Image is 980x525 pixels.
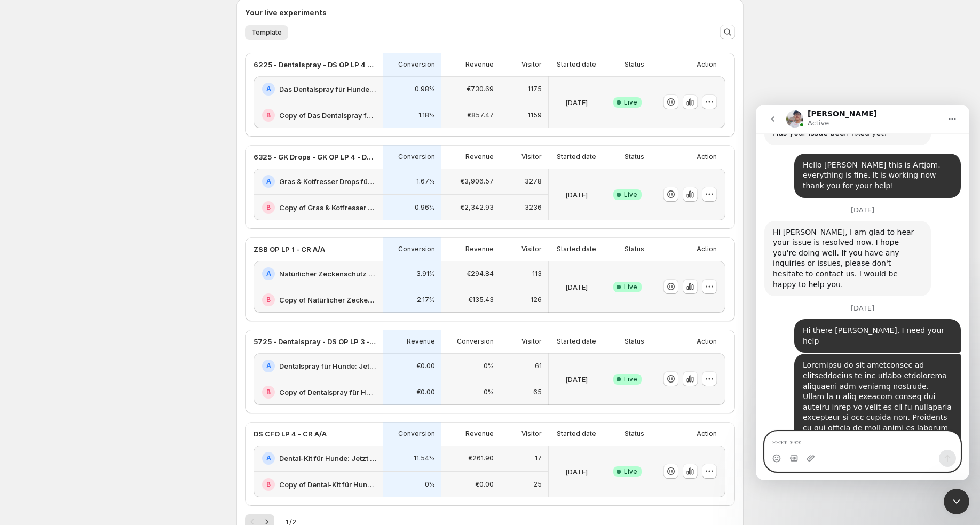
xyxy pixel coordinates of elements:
[414,454,435,463] p: 11.54%
[624,283,637,291] span: Live
[625,429,644,438] p: Status
[533,480,542,489] p: 25
[475,480,494,489] p: €0.00
[266,269,271,278] h2: A
[416,362,435,370] p: €0.00
[525,177,542,186] p: 3278
[415,203,435,212] p: 0.96%
[254,59,376,70] p: 6225 - Dentalspray - DS OP LP 4 - Offer - (1,3,6) vs. (CFO)
[279,84,376,94] h2: Das Dentalspray für Hunde: Jetzt Neukunden Deal sichern!-v1
[535,362,542,370] p: 61
[467,85,494,93] p: €730.69
[533,388,542,396] p: 65
[565,189,588,200] p: [DATE]
[944,489,969,514] iframe: Intercom live chat
[624,190,637,199] span: Live
[521,429,542,438] p: Visitor
[521,153,542,161] p: Visitor
[266,362,271,370] h2: A
[525,203,542,212] p: 3236
[624,98,637,107] span: Live
[251,28,282,37] span: Template
[528,111,542,120] p: 1159
[279,110,376,121] h2: Copy of Das Dentalspray für Hunde: Jetzt Neukunden Deal sichern!-v1
[398,60,435,69] p: Conversion
[465,60,494,69] p: Revenue
[625,245,644,253] p: Status
[254,336,376,347] p: 5725 - Dentalspray - DS OP LP 3 - kleine offer box mobil
[565,466,588,477] p: [DATE]
[266,296,271,304] h2: B
[465,153,494,161] p: Revenue
[416,388,435,396] p: €0.00
[183,345,200,362] button: Send a message…
[398,245,435,253] p: Conversion
[697,245,717,253] p: Action
[279,361,376,371] h2: Dentalspray für Hunde: Jetzt Neukunden Deal sichern!
[697,153,717,161] p: Action
[756,105,969,480] iframe: Intercom live chat
[266,203,271,212] h2: B
[697,60,717,69] p: Action
[279,202,376,213] h2: Copy of Gras & Kotfresser Drops für Hunde: Jetzt Neukunden Deal sichern!-v1
[468,296,494,304] p: €135.43
[279,268,376,279] h2: Natürlicher Zeckenschutz für Hunde: Jetzt Neukunden Deal sichern!
[697,337,717,346] p: Action
[460,203,494,212] p: €2,342.93
[266,111,271,120] h2: B
[484,388,494,396] p: 0%
[266,454,271,463] h2: A
[418,111,435,120] p: 1.18%
[624,375,637,384] span: Live
[245,7,327,18] h3: Your live experiments
[415,85,435,93] p: 0.98%
[51,349,59,358] button: Upload attachment
[279,453,376,464] h2: Dental-Kit für Hunde: Jetzt unschlagbaren Neukunden Deal sichern!
[254,152,376,162] p: 6325 - GK Drops - GK OP LP 4 - Design - (1,3,6) vs. (CFO)
[565,374,588,385] p: [DATE]
[417,296,435,304] p: 2.17%
[416,269,435,278] p: 3.91%
[467,269,494,278] p: €294.84
[624,467,637,476] span: Live
[535,454,542,463] p: 17
[9,327,204,345] textarea: Message…
[17,349,25,358] button: Emoji picker
[528,85,542,93] p: 1175
[720,25,735,39] button: Search and filter results
[532,269,542,278] p: 113
[625,153,644,161] p: Status
[521,337,542,346] p: Visitor
[407,337,435,346] p: Revenue
[254,428,327,439] p: DS CFO LP 4 - CR A/A
[565,97,588,108] p: [DATE]
[398,153,435,161] p: Conversion
[254,244,325,254] p: ZSB OP LP 1 - CR A/A
[467,111,494,120] p: €857.47
[531,296,542,304] p: 126
[465,245,494,253] p: Revenue
[398,429,435,438] p: Conversion
[468,454,494,463] p: €261.90
[266,388,271,396] h2: B
[266,480,271,489] h2: B
[279,295,376,305] h2: Copy of Natürlicher Zeckenschutz für Hunde: Jetzt Neukunden Deal sichern!
[460,177,494,186] p: €3,906.57
[279,387,376,397] h2: Copy of Dentalspray für Hunde: Jetzt Neukunden Deal sichern!
[416,177,435,186] p: 1.67%
[425,480,435,489] p: 0%
[557,153,596,161] p: Started date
